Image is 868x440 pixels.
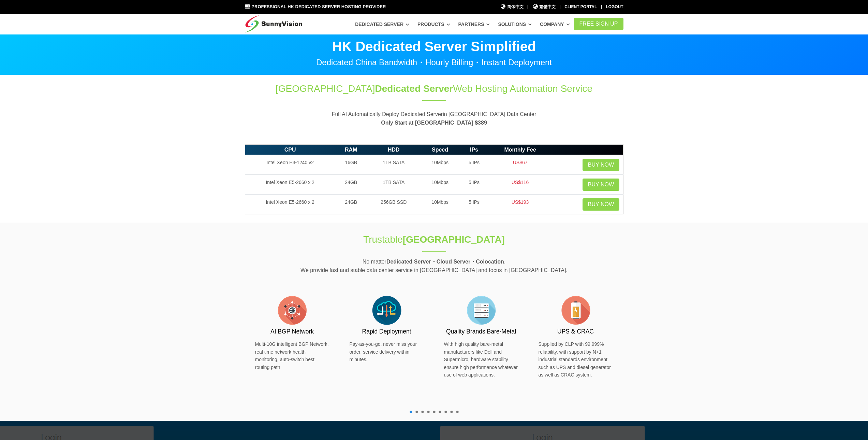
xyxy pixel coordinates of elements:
[489,175,552,195] td: US$116
[540,18,570,30] a: Company
[245,155,335,175] td: Intel Xeon E3-1240 v2
[381,120,487,126] strong: Only Start at [GEOGRAPHIC_DATA] $389
[574,18,623,30] a: FREE Sign Up
[444,340,518,379] p: With high quality bare-metal manufacturers like Dell and Supermicro, hardware stability ensure hi...
[583,198,619,211] a: Buy Now
[459,175,488,195] td: 5 IPs
[421,175,459,195] td: 10Mbps
[539,340,613,379] p: Supplied by CLP with 99.999% reliability, with support by N+1 industrial standards environment su...
[367,195,421,214] td: 256GB SSD
[245,144,335,155] th: CPU
[559,293,593,327] img: flat-battery.png
[335,144,367,155] th: RAM
[500,4,524,10] a: 简体中文
[564,4,597,10] div: Client Portal
[255,327,329,336] h3: AI BGP Network
[421,195,459,214] td: 10Mbps
[275,293,309,327] img: flat-internet.png
[459,155,488,175] td: 5 IPs
[583,159,619,171] a: Buy Now
[459,195,488,214] td: 5 IPs
[417,18,450,30] a: Products
[375,83,453,94] span: Dedicated Server
[421,144,459,155] th: Speed
[335,175,367,195] td: 24GB
[367,175,421,195] td: 1TB SATA
[245,58,623,67] p: Dedicated China Bandwidth・Hourly Billing・Instant Deployment
[459,144,488,155] th: IPs
[251,4,386,9] span: Professional HK Dedicated Server Hosting Provider
[539,327,613,336] h3: UPS & CRAC
[321,233,548,246] h1: Trustable
[370,293,404,327] img: flat-cloud-in-out.png
[489,155,552,175] td: US$67
[560,4,561,10] li: |
[421,155,459,175] td: 10Mbps
[606,4,623,9] a: Logout
[527,4,528,10] li: |
[464,293,498,327] img: flat-server-alt.png
[335,195,367,214] td: 24GB
[601,4,602,10] li: |
[498,18,532,30] a: Solutions
[403,234,505,245] strong: [GEOGRAPHIC_DATA]
[255,340,329,371] p: Multi-10G intelligent BGP Network, real time network health monitoring, auto-switch best routing ...
[444,327,518,336] h3: Quality Brands Bare-Metal
[245,257,623,275] p: No matter . We provide fast and stable data center service in [GEOGRAPHIC_DATA] and focus in [GEO...
[350,327,424,336] h3: Rapid Deployment
[335,155,367,175] td: 16GB
[489,195,552,214] td: US$193
[245,175,335,195] td: Intel Xeon E5-2660 x 2
[367,155,421,175] td: 1TB SATA
[355,18,409,30] a: Dedicated Server
[245,110,623,127] p: Full AI Automatically Deploy Dedicated Serverin [GEOGRAPHIC_DATA] Data Center
[458,18,490,30] a: Partners
[245,195,335,214] td: Intel Xeon E5-2660 x 2
[489,144,552,155] th: Monthly Fee
[350,340,424,363] p: Pay-as-you-go, never miss your order, service delivery within minutes.
[583,179,619,191] a: Buy Now
[532,4,556,10] a: 繁體中文
[367,144,421,155] th: HDD
[386,259,504,265] strong: Dedicated Server・Cloud Server・Colocation
[245,40,623,53] p: HK Dedicated Server Simplified
[245,82,623,95] h1: [GEOGRAPHIC_DATA] Web Hosting Automation Service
